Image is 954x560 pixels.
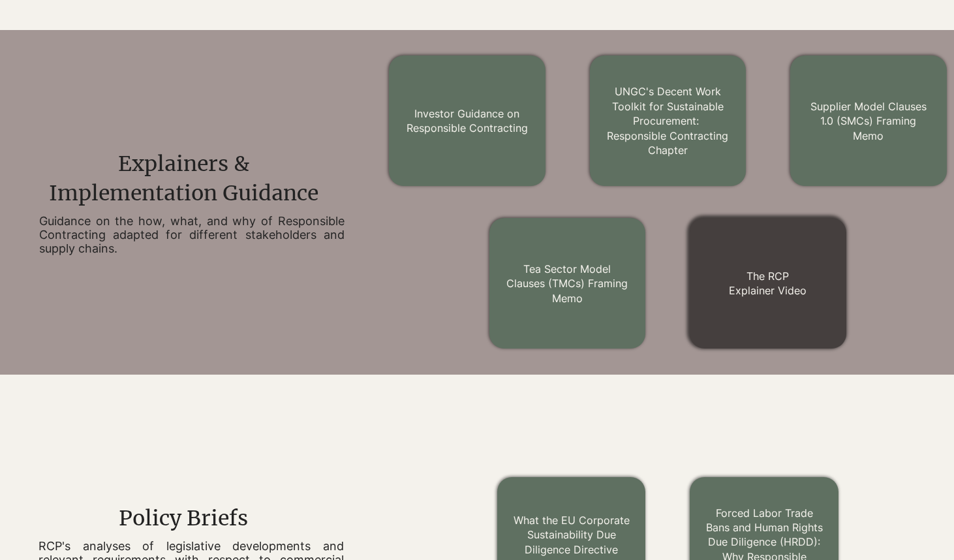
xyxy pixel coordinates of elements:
[38,149,343,255] div: main content
[49,151,318,206] span: Explainers & Implementation Guidance
[407,107,528,134] a: Investor Guidance on Responsible Contracting
[607,85,728,157] a: UNGC's Decent Work Toolkit for Sustainable Procurement: Responsible Contracting Chapter
[810,100,927,142] a: Supplier Model Clauses 1.0 (SMCs) Framing Memo
[119,505,248,531] span: Policy Briefs
[506,262,628,305] a: Tea Sector Model Clauses (TMCs) Framing Memo
[729,270,807,297] a: The RCPExplainer Video
[39,214,345,255] h2: Guidance on the how, what, and why of Responsible Contracting adapted for different stakeholders ...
